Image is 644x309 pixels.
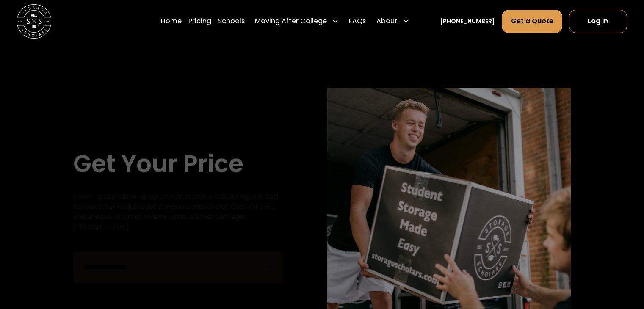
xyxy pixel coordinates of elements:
div: About [376,16,398,26]
div: Moving After College [252,9,342,33]
a: home [17,4,51,39]
div: About [373,9,413,33]
a: Pricing [188,9,211,33]
div: Moving After College [255,16,327,26]
div: Lorem ipsum dolor sit amet, consectetur adipiscing elit. Sed consectetur neque eget congue consec... [73,192,283,233]
a: Schools [218,9,245,33]
img: Storage Scholars main logo [17,4,51,39]
a: FAQs [349,9,366,33]
a: Get a Quote [502,10,562,33]
form: Remind Form [73,251,283,283]
a: [PHONE_NUMBER] [440,17,495,26]
h1: Get Your Price [73,148,243,179]
a: Home [161,9,182,33]
a: Log In [569,10,627,33]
